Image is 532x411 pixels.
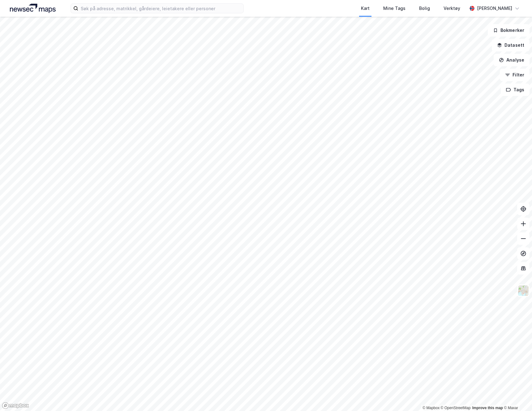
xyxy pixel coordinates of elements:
div: Mine Tags [383,5,405,12]
iframe: Chat Widget [501,381,532,411]
div: Bolig [419,5,430,12]
a: OpenStreetMap [441,406,471,410]
div: [PERSON_NAME] [477,5,512,12]
input: Søk på adresse, matrikkel, gårdeiere, leietakere eller personer [78,4,243,13]
a: Mapbox homepage [2,402,29,409]
img: Z [517,285,529,296]
a: Improve this map [472,406,503,410]
button: Tags [501,84,530,96]
div: Verktøy [444,5,460,12]
button: Bokmerker [488,24,530,37]
div: Kontrollprogram for chat [501,381,532,411]
img: logo.a4113a55bc3d86da70a041830d287a7e.svg [10,4,56,13]
div: Kart [361,5,370,12]
button: Filter [500,69,530,81]
button: Analyse [494,54,530,66]
a: Mapbox [423,406,440,410]
button: Datasett [492,39,530,51]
